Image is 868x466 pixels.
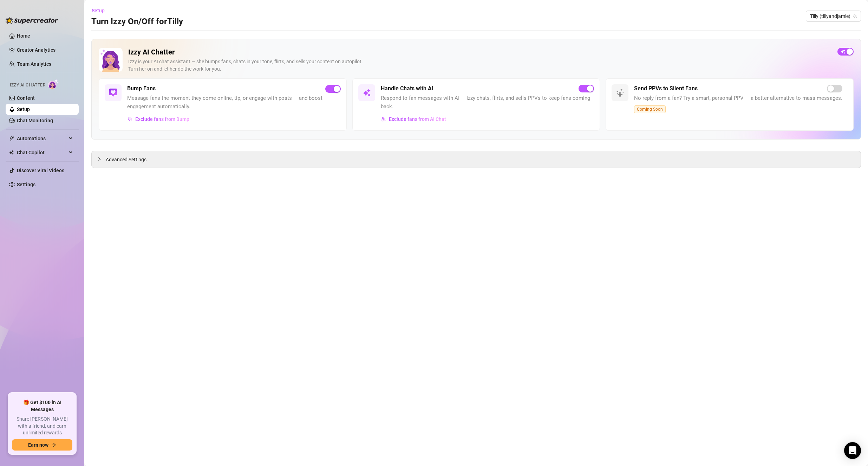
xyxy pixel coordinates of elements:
h2: Izzy AI Chatter [128,48,832,57]
button: Exclude fans from AI Chat [381,114,446,125]
img: svg%3e [109,89,117,97]
span: Advanced Settings [106,156,146,163]
a: Home [17,33,30,39]
span: Exclude fans from Bump [135,116,189,122]
span: Exclude fans from AI Chat [389,116,446,122]
img: svg%3e [616,89,624,97]
span: Coming Soon [634,105,666,113]
span: Earn now [28,442,48,448]
span: arrow-right [51,442,56,447]
button: Earn nowarrow-right [12,439,72,451]
img: AI Chatter [48,79,59,89]
span: Tilly (tillyandjamie) [810,11,857,21]
h5: Send PPVs to Silent Fans [634,84,698,93]
span: thunderbolt [9,136,15,141]
img: Izzy AI Chatter [99,48,123,72]
span: Share [PERSON_NAME] with a friend, and earn unlimited rewards [12,416,72,436]
span: Respond to fan messages with AI — Izzy chats, flirts, and sells PPVs to keep fans coming back. [381,94,594,111]
div: Open Intercom Messenger [844,442,861,459]
img: svg%3e [363,89,371,97]
span: collapsed [97,157,102,161]
button: Setup [91,5,110,16]
a: Team Analytics [17,61,51,67]
h5: Bump Fans [127,84,156,93]
a: Discover Viral Videos [17,168,64,173]
button: Exclude fans from Bump [127,114,190,125]
h3: Turn Izzy On/Off for Tilly [91,16,183,27]
a: Setup [17,106,30,112]
span: Izzy AI Chatter [10,82,45,89]
span: Message fans the moment they come online, tip, or engage with posts — and boost engagement automa... [127,94,341,111]
img: svg%3e [128,117,132,122]
img: Chat Copilot [9,150,14,155]
span: No reply from a fan? Try a smart, personal PPV — a better alternative to mass messages. [634,94,842,103]
a: Creator Analytics [17,44,73,56]
span: 🎁 Get $100 in AI Messages [12,399,72,413]
div: collapsed [97,155,106,163]
span: Chat Copilot [17,147,67,158]
img: logo-BBDzfeDw.svg [6,17,58,24]
a: Chat Monitoring [17,118,53,123]
a: Content [17,95,35,101]
img: svg%3e [381,117,386,122]
a: Settings [17,182,35,187]
div: Izzy is your AI chat assistant — she bumps fans, chats in your tone, flirts, and sells your conte... [128,58,832,73]
span: Automations [17,133,67,144]
span: team [853,14,857,18]
h5: Handle Chats with AI [381,84,433,93]
span: Setup [92,8,105,13]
